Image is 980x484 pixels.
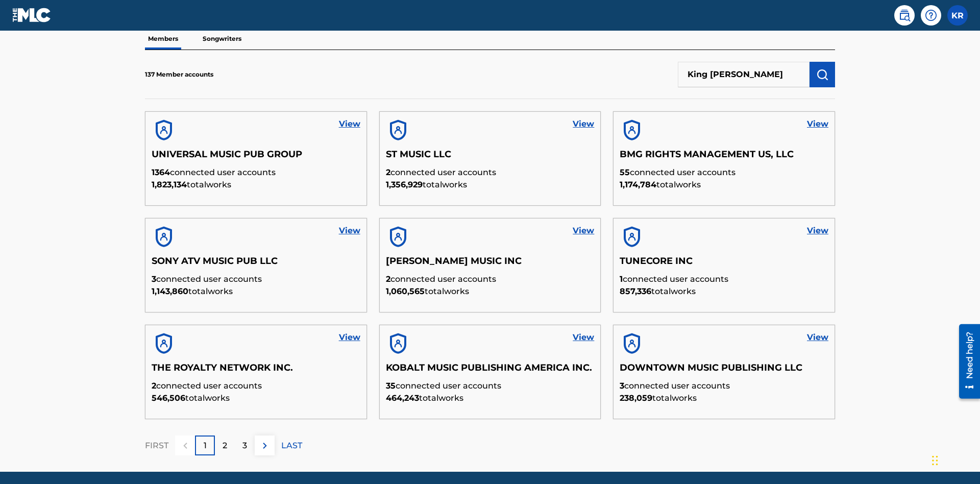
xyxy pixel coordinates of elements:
a: Public Search [894,5,915,26]
span: 546,506 [152,393,185,403]
span: 1 [620,274,623,284]
h5: SONY ATV MUSIC PUB LLC [152,255,360,273]
p: total works [620,179,828,191]
a: View [807,331,828,344]
img: MLC Logo [12,8,52,22]
span: 2 [386,274,390,284]
img: account [620,118,644,142]
p: total works [386,285,595,298]
h5: THE ROYALTY NETWORK INC. [152,362,360,380]
div: Drag [932,445,938,476]
img: right [259,440,271,452]
iframe: Resource Center [951,320,980,404]
p: 137 Member accounts [145,70,213,79]
p: connected user accounts [620,273,828,285]
img: account [152,331,176,356]
p: total works [386,392,595,404]
h5: KOBALT MUSIC PUBLISHING AMERICA INC. [386,362,595,380]
span: 55 [620,167,630,177]
p: LAST [281,440,302,452]
p: total works [152,392,360,404]
span: 1,143,860 [152,286,188,296]
span: 464,243 [386,393,419,403]
span: 3 [152,274,156,284]
p: Members [145,28,181,50]
h5: [PERSON_NAME] MUSIC INC [386,255,595,273]
p: Songwriters [200,28,244,50]
p: total works [386,179,595,191]
h5: ST MUSIC LLC [386,149,595,166]
img: account [620,331,644,356]
a: View [573,225,594,237]
p: connected user accounts [386,273,595,285]
a: View [339,225,360,237]
p: 1 [204,440,207,452]
div: User Menu [947,5,968,26]
h5: BMG RIGHTS MANAGEMENT US, LLC [620,149,828,166]
p: total works [620,392,828,404]
span: 1,174,784 [620,180,656,189]
p: connected user accounts [620,380,828,392]
p: connected user accounts [152,273,360,285]
iframe: Chat Widget [929,435,980,484]
p: connected user accounts [386,380,595,392]
p: connected user accounts [152,166,360,179]
h5: DOWNTOWN MUSIC PUBLISHING LLC [620,362,828,380]
h5: UNIVERSAL MUSIC PUB GROUP [152,149,360,166]
span: 1,060,565 [386,286,425,296]
p: total works [152,285,360,298]
span: 1364 [152,167,170,177]
a: View [573,331,594,344]
p: 2 [223,440,227,452]
a: View [339,331,360,344]
img: help [925,9,937,21]
img: account [386,331,410,356]
input: Search Members [678,62,810,87]
img: search [898,9,911,21]
span: 2 [152,381,156,391]
p: connected user accounts [620,166,828,179]
p: connected user accounts [386,166,595,179]
span: 1,823,134 [152,180,187,189]
span: 35 [386,381,396,391]
span: 1,356,929 [386,180,423,189]
p: total works [620,285,828,298]
span: 857,336 [620,286,651,296]
a: View [807,225,828,237]
h5: TUNECORE INC [620,255,828,273]
img: account [152,118,176,142]
img: account [152,225,176,249]
img: account [620,225,644,249]
div: Help [921,5,941,26]
p: FIRST [145,440,168,452]
p: 3 [242,440,247,452]
p: total works [152,179,360,191]
a: View [339,118,360,130]
span: 2 [386,167,390,177]
img: account [386,225,410,249]
p: connected user accounts [152,380,360,392]
span: 3 [620,381,624,391]
a: View [573,118,594,130]
img: Search Works [816,68,828,81]
img: account [386,118,410,142]
span: 238,059 [620,393,652,403]
a: View [807,118,828,130]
